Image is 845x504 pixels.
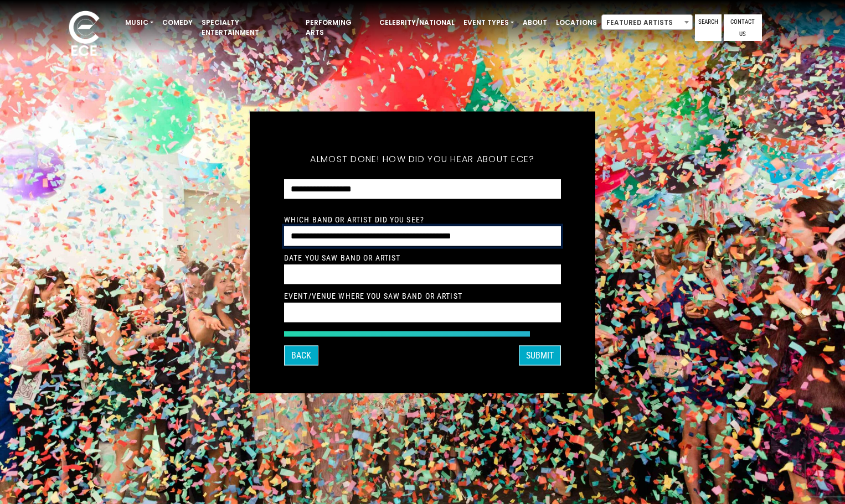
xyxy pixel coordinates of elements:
span: Featured Artists [602,15,692,30]
h5: Almost done! How did you hear about ECE? [284,139,561,179]
select: How did you hear about ECE [284,179,561,199]
a: Performing Arts [301,13,375,42]
label: Which Band or Artist did you see? [284,214,424,224]
label: Date You Saw Band or Artist [284,252,400,262]
label: Event/Venue Where You Saw Band or Artist [284,290,462,300]
img: ece_new_logo_whitev2-1.png [56,8,112,61]
span: Featured Artists [601,14,693,30]
a: Music [121,13,158,32]
button: Back [284,345,318,365]
a: Locations [552,13,601,32]
a: Comedy [158,13,197,32]
button: SUBMIT [519,345,561,365]
a: Specialty Entertainment [197,13,301,42]
a: Search [695,14,722,41]
a: Celebrity/National [375,13,459,32]
a: About [518,13,552,32]
a: Contact Us [724,14,762,41]
a: Event Types [459,13,518,32]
